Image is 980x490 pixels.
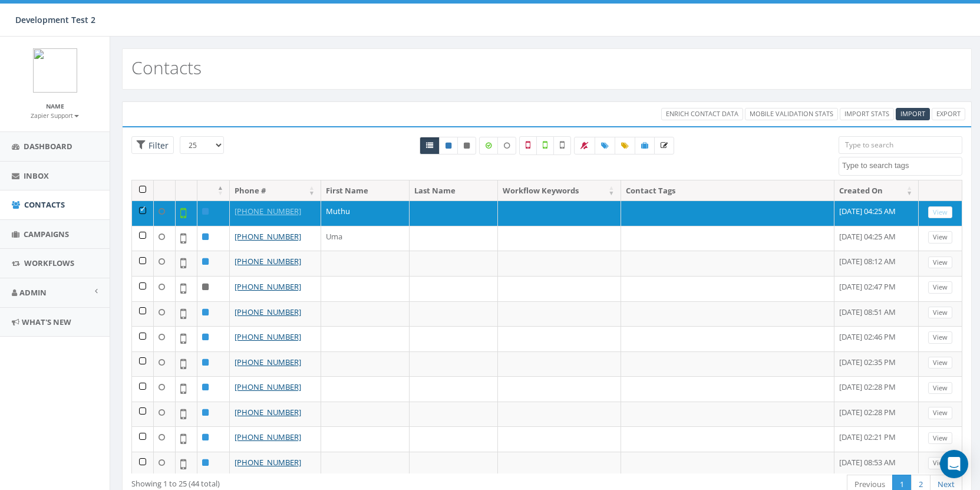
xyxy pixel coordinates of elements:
a: View [928,281,952,294]
h2: Contacts [131,58,202,77]
a: View [928,331,952,344]
a: [PHONE_NUMBER] [235,206,301,216]
span: Campaigns [24,229,69,239]
span: What's New [22,317,71,327]
a: Import [896,108,930,120]
small: Name [46,102,64,110]
th: First Name [321,180,410,201]
span: Add Tags [601,140,609,150]
td: [DATE] 04:25 AM [834,200,919,226]
label: Data not Enriched [497,137,516,154]
a: View [928,457,952,469]
a: View [928,256,952,269]
a: Enrich Contact Data [661,108,743,120]
td: [DATE] 08:51 AM [834,301,919,327]
a: View [928,382,952,394]
span: Inbox [24,170,49,181]
label: Validated [536,136,554,155]
span: Advance Filter [131,136,174,154]
input: Type to search [839,136,962,154]
a: [PHONE_NUMBER] [235,357,301,367]
a: [PHONE_NUMBER] [235,231,301,242]
a: [PHONE_NUMBER] [235,256,301,267]
th: Contact Tags [621,180,834,201]
td: [DATE] 02:21 PM [834,426,919,452]
a: [PHONE_NUMBER] [235,331,301,342]
textarea: Search [842,160,962,171]
span: CSV files only [900,109,925,118]
a: Export [932,108,965,120]
small: Zapier Support [31,111,79,120]
td: [DATE] 02:47 PM [834,276,919,301]
div: Open Intercom Messenger [940,450,968,478]
th: Created On: activate to sort column ascending [834,180,919,201]
span: Development Test 2 [15,14,95,25]
a: [PHONE_NUMBER] [235,407,301,417]
td: Muthu [321,200,410,226]
td: [DATE] 02:28 PM [834,376,919,402]
span: Update Tags [621,140,629,150]
a: View [928,407,952,419]
div: Showing 1 to 25 (44 total) [131,473,467,489]
a: [PHONE_NUMBER] [235,457,301,468]
td: [DATE] 08:53 AM [834,452,919,477]
th: Workflow Keywords: activate to sort column ascending [498,180,621,201]
i: This phone number is unsubscribed and has opted-out of all texts. [464,142,470,149]
a: [PHONE_NUMBER] [235,307,301,317]
a: All contacts [420,137,440,154]
a: View [928,206,952,219]
img: logo.png [33,48,77,93]
td: [DATE] 02:35 PM [834,351,919,377]
td: [DATE] 02:46 PM [834,326,919,351]
span: Import [900,109,925,118]
a: View [928,231,952,244]
td: [DATE] 02:28 PM [834,402,919,427]
a: Import Stats [840,108,894,120]
a: Mobile Validation Stats [745,108,838,120]
i: This phone number is subscribed and will receive texts. [446,142,451,149]
a: View [928,357,952,369]
label: Not Validated [553,136,571,155]
span: Enrich Contact Data [666,109,738,118]
a: [PHONE_NUMBER] [235,382,301,392]
label: Not a Mobile [519,136,537,155]
a: Active [439,137,458,154]
a: View [928,432,952,445]
a: [PHONE_NUMBER] [235,281,301,292]
th: Last Name [410,180,498,201]
span: Dashboard [24,141,72,152]
span: Add Contacts to Campaign [641,140,648,150]
span: Filter [146,140,169,151]
td: Uma [321,226,410,251]
span: Bulk Opt Out [580,140,589,150]
td: [DATE] 04:25 AM [834,226,919,251]
a: Opted Out [457,137,476,154]
label: Data Enriched [479,137,498,154]
span: Admin [19,287,47,298]
th: Phone #: activate to sort column ascending [230,180,321,201]
span: Contacts [24,199,65,210]
span: Workflows [24,258,74,268]
a: View [928,307,952,319]
td: [DATE] 08:12 AM [834,251,919,276]
span: Enrich the Selected Data [661,140,668,150]
a: [PHONE_NUMBER] [235,432,301,442]
a: Zapier Support [31,110,79,120]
